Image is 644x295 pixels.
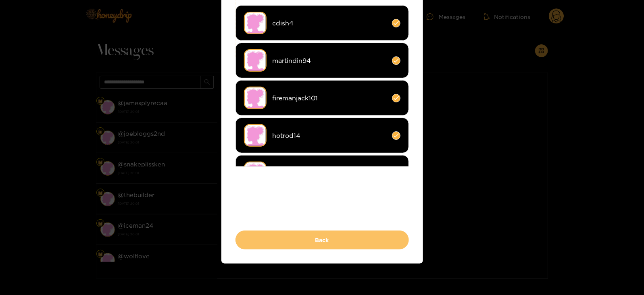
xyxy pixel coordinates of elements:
[273,93,386,103] span: firemanjack101
[244,124,267,147] img: no-avatar.png
[244,162,267,184] img: no-avatar.png
[244,49,267,72] img: no-avatar.png
[244,12,267,34] img: no-avatar.png
[236,231,409,249] button: Back
[273,19,386,28] span: cdish4
[273,131,386,140] span: hotrod14
[273,56,386,65] span: martindin94
[244,87,267,109] img: no-avatar.png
